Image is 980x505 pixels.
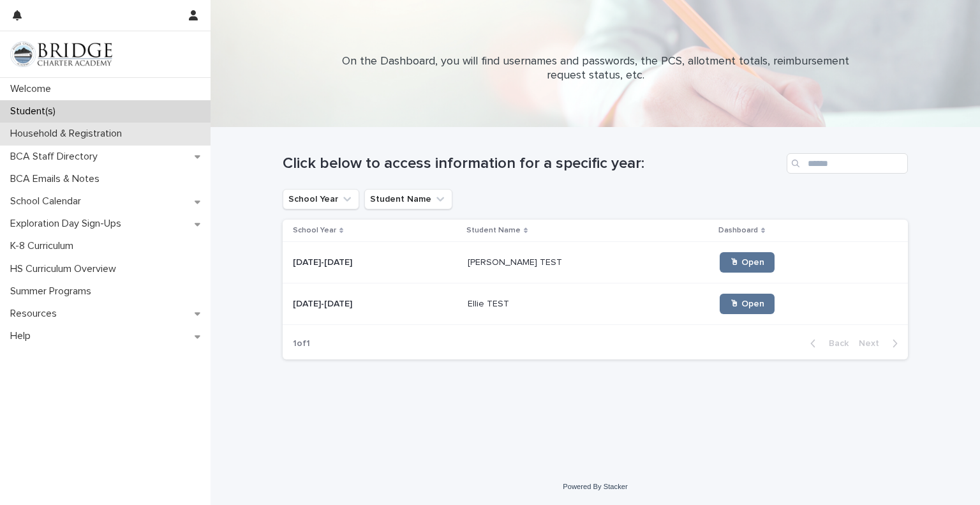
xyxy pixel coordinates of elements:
p: HS Curriculum Overview [5,263,126,275]
p: [PERSON_NAME] TEST [468,255,565,268]
p: K-8 Curriculum [5,240,84,252]
span: Next [859,339,887,348]
p: Household & Registration [5,128,132,140]
tr: [DATE]-[DATE][DATE]-[DATE] Ellie TESTEllie TEST 🖱 Open [283,283,908,325]
button: School Year [283,189,359,209]
img: V1C1m3IdTEidaUdm9Hs0 [10,41,112,67]
p: Help [5,330,41,342]
button: Back [800,338,854,349]
p: 1 of 1 [283,328,320,359]
span: 🖱 Open [730,299,764,308]
p: BCA Emails & Notes [5,173,110,185]
a: 🖱 Open [720,252,775,273]
p: Summer Programs [5,285,101,298]
p: Student(s) [5,105,66,117]
p: Ellie TEST [468,296,512,310]
p: [DATE]-[DATE] [293,296,355,310]
p: Resources [5,308,67,320]
p: School Calendar [5,195,91,207]
span: 🖱 Open [730,258,764,267]
p: BCA Staff Directory [5,151,108,163]
p: Welcome [5,83,61,95]
p: Student Name [466,223,521,237]
button: Next [854,338,908,349]
p: Dashboard [718,223,758,237]
p: [DATE]-[DATE] [293,255,355,268]
button: Student Name [364,189,452,209]
a: Powered By Stacker [563,483,627,490]
input: Search [787,153,908,174]
tr: [DATE]-[DATE][DATE]-[DATE] [PERSON_NAME] TEST[PERSON_NAME] TEST 🖱 Open [283,242,908,283]
p: Exploration Day Sign-Ups [5,218,131,230]
span: Back [821,339,849,348]
h1: Click below to access information for a specific year: [283,155,782,173]
a: 🖱 Open [720,294,775,314]
p: On the Dashboard, you will find usernames and passwords, the PCS, allotment totals, reimbursement... [340,55,850,82]
p: School Year [293,223,336,237]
